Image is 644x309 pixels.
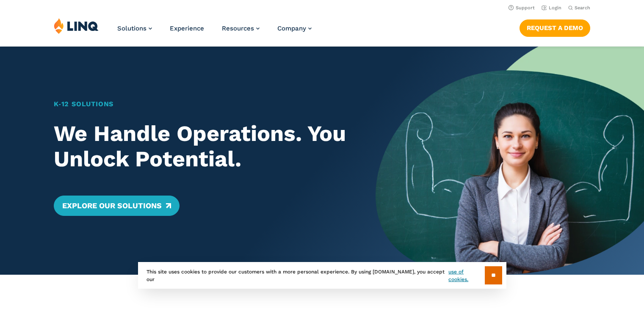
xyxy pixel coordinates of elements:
[222,25,260,32] a: Resources
[575,5,590,11] span: Search
[520,18,590,36] nav: Button Navigation
[376,47,644,275] img: Home Banner
[138,262,506,289] div: This site uses cookies to provide our customers with a more personal experience. By using [DOMAIN...
[542,5,561,11] a: Login
[509,5,535,11] a: Support
[520,19,590,36] a: Request a Demo
[117,25,152,32] a: Solutions
[277,25,306,32] span: Company
[277,25,312,32] a: Company
[54,99,350,109] h1: K‑12 Solutions
[448,268,484,283] a: use of cookies.
[54,196,180,216] a: Explore Our Solutions
[222,25,254,32] span: Resources
[54,121,350,172] h2: We Handle Operations. You Unlock Potential.
[568,5,590,11] button: Open Search Bar
[117,25,146,32] span: Solutions
[117,18,312,46] nav: Primary Navigation
[170,25,204,32] a: Experience
[54,18,99,34] img: LINQ | K‑12 Software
